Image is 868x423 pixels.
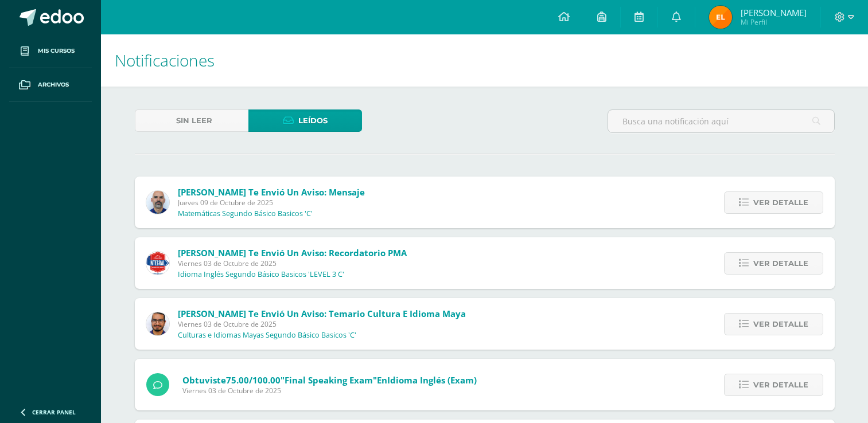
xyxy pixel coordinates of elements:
span: Idioma Inglés (Exam) [387,374,477,386]
span: Obtuviste en [182,374,477,386]
span: Sin leer [176,110,212,131]
span: Viernes 03 de Octubre de 2025 [178,319,466,329]
img: ef34ee16907c8215cd1846037ce38107.png [146,312,169,335]
span: 75.00/100.00 [226,374,281,386]
span: [PERSON_NAME] [741,7,807,18]
input: Busca una notificación aquí [608,110,834,132]
span: [PERSON_NAME] te envió un aviso: Mensaje [178,186,365,198]
span: Leídos [298,110,328,131]
span: Notificaciones [115,49,215,71]
span: [PERSON_NAME] te envió un aviso: recordatorio PMA [178,247,407,258]
a: Sin leer [135,109,248,132]
span: Jueves 09 de Octubre de 2025 [178,198,365,207]
img: 261f38a91c24d81787e9dd9d7abcde75.png [709,6,732,29]
p: Idioma Inglés Segundo Básico Basicos 'LEVEL 3 C' [178,270,344,279]
span: "Final speaking exam" [281,374,377,386]
span: Ver detalle [753,192,808,213]
img: 25a107f0461d339fca55307c663570d2.png [146,191,169,214]
span: Viernes 03 de Octubre de 2025 [178,258,407,268]
a: Archivos [9,68,92,102]
a: Mis cursos [9,34,92,68]
span: Ver detalle [753,253,808,274]
span: Archivos [38,80,69,89]
a: Leídos [248,109,362,132]
img: 4b2af9ba8d3281b5d14c336a7270574c.png [146,252,169,275]
p: Culturas e Idiomas Mayas Segundo Básico Basicos 'C' [178,331,356,340]
span: [PERSON_NAME] te envió un aviso: Temario Cultura e Idioma Maya [178,308,466,319]
span: Mi Perfil [741,17,807,27]
span: Mis cursos [38,46,75,56]
span: Cerrar panel [32,408,76,416]
span: Ver detalle [753,374,808,395]
p: Matemáticas Segundo Básico Basicos 'C' [178,209,313,218]
span: Viernes 03 de Octubre de 2025 [182,386,477,395]
span: Ver detalle [753,314,808,335]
